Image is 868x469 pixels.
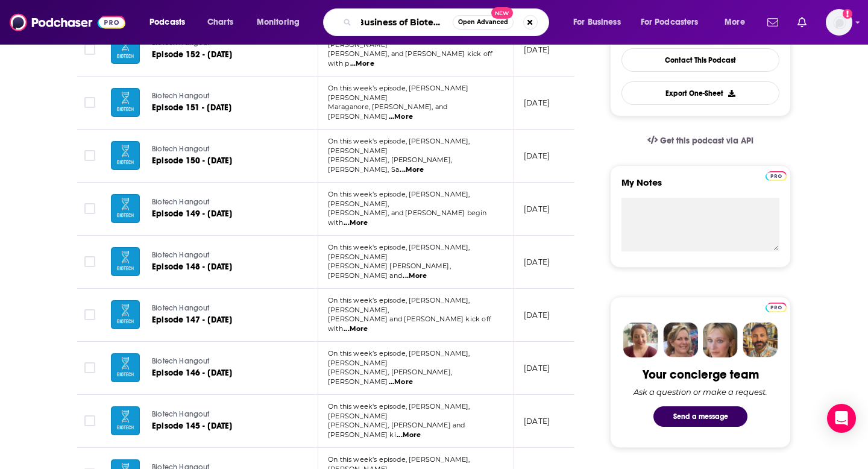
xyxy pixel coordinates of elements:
[152,208,295,220] a: Episode 149 - [DATE]
[623,323,658,357] img: Sydney Profile
[152,420,295,432] a: Episode 145 - [DATE]
[491,7,513,19] span: New
[643,367,759,382] div: Your concierge team
[524,416,550,426] p: [DATE]
[350,59,374,69] span: ...More
[634,387,767,397] div: Ask a question or make a request.
[766,169,787,181] a: Pro website
[84,44,95,55] span: Toggle select row
[827,404,856,433] div: Open Intercom Messenger
[152,92,210,100] span: Biotech Hangout
[328,402,470,420] span: On this week's episode, [PERSON_NAME], [PERSON_NAME]
[766,171,787,181] img: Podchaser Pro
[663,323,698,357] img: Barbara Profile
[84,150,95,161] span: Toggle select row
[638,126,763,156] a: Get this podcast via API
[328,31,470,49] span: On this week’s episode, [PERSON_NAME], [PERSON_NAME]
[152,315,232,325] span: Episode 147 - [DATE]
[328,296,470,314] span: On this week’s episode, [PERSON_NAME], [PERSON_NAME],
[524,204,550,214] p: [DATE]
[716,13,760,32] button: open menu
[84,415,95,426] span: Toggle select row
[200,13,241,32] a: Charts
[152,261,295,273] a: Episode 148 - [DATE]
[573,14,621,31] span: For Business
[152,367,295,379] a: Episode 146 - [DATE]
[84,97,95,108] span: Toggle select row
[660,136,753,146] span: Get this podcast via API
[621,48,779,72] a: Contact This Podcast
[152,145,210,153] span: Biotech Hangout
[328,156,452,174] span: [PERSON_NAME], [PERSON_NAME], [PERSON_NAME], Sa
[403,271,427,281] span: ...More
[84,362,95,373] span: Toggle select row
[328,137,470,155] span: On this week's episode, [PERSON_NAME], [PERSON_NAME]
[766,303,787,312] img: Podchaser Pro
[653,406,747,427] button: Send a message
[152,356,295,367] a: Biotech Hangout
[152,251,210,259] span: Biotech Hangout
[826,9,852,36] img: User Profile
[152,102,295,114] a: Episode 151 - [DATE]
[84,203,95,214] span: Toggle select row
[248,13,315,32] button: open menu
[257,14,300,31] span: Monitoring
[152,155,295,167] a: Episode 150 - [DATE]
[152,209,232,219] span: Episode 149 - [DATE]
[793,12,811,33] a: Show notifications dropdown
[152,49,295,61] a: Episode 152 - [DATE]
[328,243,470,261] span: On this week's episode, [PERSON_NAME], [PERSON_NAME]
[207,14,233,31] span: Charts
[621,81,779,105] button: Export One-Sheet
[152,262,232,272] span: Episode 148 - [DATE]
[524,363,550,373] p: [DATE]
[149,14,185,31] span: Podcasts
[826,9,852,36] span: Logged in as kgolds
[328,368,452,386] span: [PERSON_NAME], [PERSON_NAME], [PERSON_NAME]
[152,156,232,166] span: Episode 150 - [DATE]
[10,11,125,34] img: Podchaser - Follow, Share and Rate Podcasts
[743,323,778,357] img: Jon Profile
[152,144,295,155] a: Biotech Hangout
[621,177,779,198] label: My Notes
[328,49,492,68] span: [PERSON_NAME], and [PERSON_NAME] kick off with p
[453,15,514,30] button: Open AdvancedNew
[328,102,447,121] span: Maraganore, [PERSON_NAME], and [PERSON_NAME]
[524,257,550,267] p: [DATE]
[843,9,852,19] svg: Add a profile image
[763,12,783,33] a: Show notifications dropdown
[389,112,413,122] span: ...More
[826,9,852,36] button: Show profile menu
[397,430,421,440] span: ...More
[356,13,453,32] input: Search podcasts, credits, & more...
[328,349,470,367] span: On this week’s episode, [PERSON_NAME], [PERSON_NAME]
[328,84,468,102] span: On this week’s episode, [PERSON_NAME] [PERSON_NAME]
[641,14,699,31] span: For Podcasters
[524,45,550,55] p: [DATE]
[152,102,231,113] span: Episode 151 - [DATE]
[152,410,210,418] span: Biotech Hangout
[335,8,561,36] div: Search podcasts, credits, & more...
[152,91,295,102] a: Biotech Hangout
[152,197,295,208] a: Biotech Hangout
[152,198,210,206] span: Biotech Hangout
[633,13,716,32] button: open menu
[152,314,295,326] a: Episode 147 - [DATE]
[328,262,451,280] span: [PERSON_NAME] [PERSON_NAME], [PERSON_NAME] and
[565,13,636,32] button: open menu
[524,151,550,161] p: [DATE]
[400,165,424,175] span: ...More
[152,357,210,365] span: Biotech Hangout
[524,98,550,108] p: [DATE]
[152,303,295,314] a: Biotech Hangout
[344,324,368,334] span: ...More
[152,421,232,431] span: Episode 145 - [DATE]
[328,421,465,439] span: [PERSON_NAME], [PERSON_NAME] and [PERSON_NAME] ki
[344,218,368,228] span: ...More
[141,13,201,32] button: open menu
[152,409,295,420] a: Biotech Hangout
[458,19,508,25] span: Open Advanced
[703,323,738,357] img: Jules Profile
[766,301,787,312] a: Pro website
